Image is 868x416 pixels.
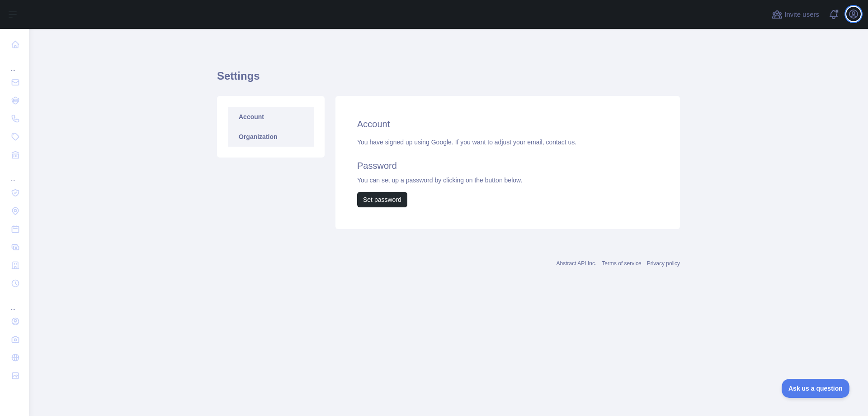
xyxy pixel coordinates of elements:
[784,10,819,20] span: Invite users
[357,192,407,207] button: Set password
[228,127,314,147] a: Organization
[546,139,576,146] a: contact us.
[7,293,22,311] div: ...
[7,54,22,72] div: ...
[7,165,22,183] div: ...
[217,69,680,91] h1: Settings
[770,7,821,22] button: Invite users
[647,260,680,267] a: Privacy policy
[228,107,314,127] a: Account
[557,260,597,267] a: Abstract API Inc.
[357,138,658,207] div: You have signed up using Google. If you want to adjust your email, You can set up a password by c...
[357,159,658,172] h2: Password
[357,118,658,130] h2: Account
[782,379,850,398] iframe: Toggle Customer Support
[602,260,641,267] a: Terms of service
